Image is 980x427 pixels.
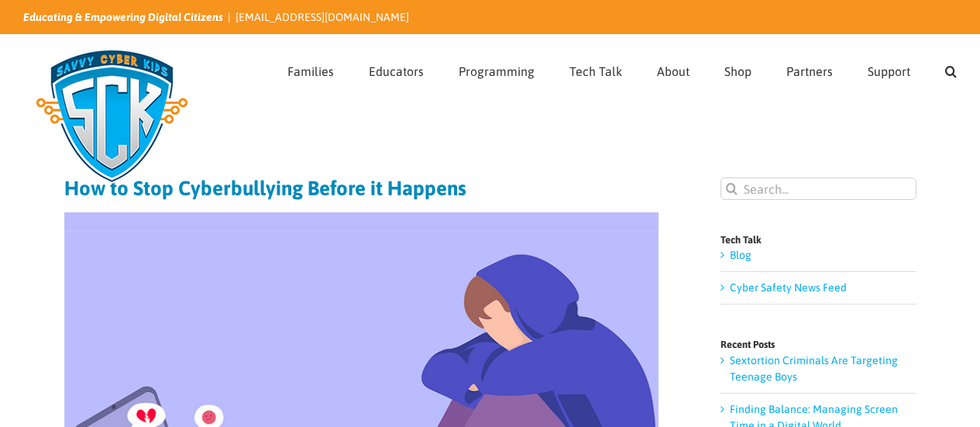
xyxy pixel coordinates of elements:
[287,35,957,103] nav: Main Menu
[730,281,847,294] a: Cyber Safety News Feed
[236,11,409,23] a: [EMAIL_ADDRESS][DOMAIN_NAME]
[720,235,916,245] h4: Tech Talk
[569,65,622,77] span: Tech Talk
[945,35,957,103] a: Search
[786,65,833,77] span: Partners
[459,35,535,103] a: Programming
[657,65,689,77] span: About
[23,11,223,23] i: Educating & Empowering Digital Citizens
[720,177,743,200] input: Search
[720,177,916,200] input: Search...
[369,35,424,103] a: Educators
[730,354,898,383] a: Sextortion Criminals Are Targeting Teenage Boys
[569,35,622,103] a: Tech Talk
[720,339,916,350] h4: Recent Posts
[64,177,658,199] h1: How to Stop Cyberbullying Before it Happens
[369,65,424,77] span: Educators
[459,65,535,77] span: Programming
[868,65,910,77] span: Support
[730,249,751,261] a: Blog
[786,35,833,103] a: Partners
[657,35,689,103] a: About
[23,39,201,194] img: Savvy Cyber Kids Logo
[724,65,751,77] span: Shop
[868,35,910,103] a: Support
[724,35,751,103] a: Shop
[287,35,334,103] a: Families
[287,65,334,77] span: Families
